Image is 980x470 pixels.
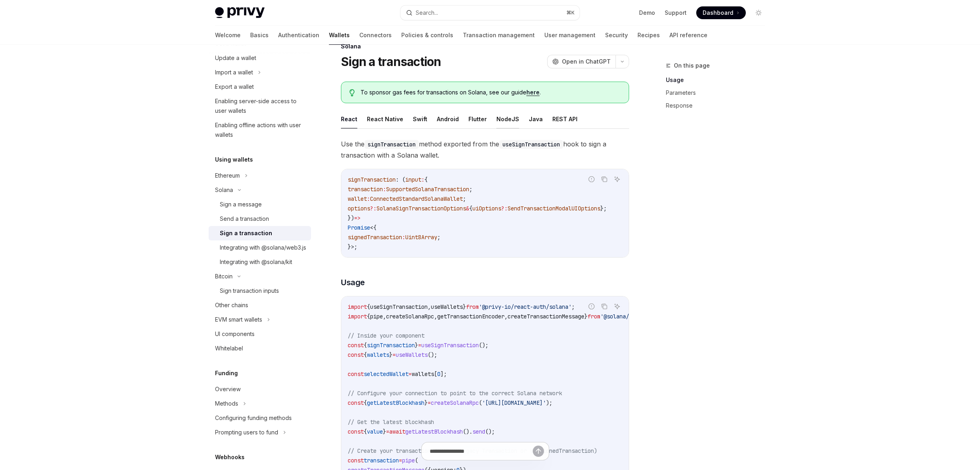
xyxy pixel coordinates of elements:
[215,399,238,408] div: Methods
[405,176,421,183] span: input
[421,342,479,349] span: useSignTransaction
[215,368,238,378] h5: Funding
[367,428,383,435] span: value
[428,303,431,310] span: ,
[547,55,615,68] button: Open in ChatGPT
[367,351,389,358] span: wallets
[348,214,354,222] span: })
[402,234,405,241] span: :
[367,110,403,128] button: React Native
[533,446,544,457] button: Send message
[370,205,376,212] span: ?:
[348,234,402,241] span: signedTransaction
[665,9,687,17] a: Support
[485,428,495,435] span: ();
[437,234,440,241] span: ;
[552,110,578,128] button: REST API
[405,428,463,435] span: getLatestBlockhash
[666,99,771,112] a: Response
[584,313,588,320] span: }
[396,351,428,358] span: useWallets
[440,370,447,378] span: ];
[348,428,364,435] span: const
[215,155,253,164] h5: Using wallets
[529,110,543,128] button: Java
[424,399,428,406] span: }
[370,224,376,231] span: <{
[482,399,546,406] span: '[URL][DOMAIN_NAME]'
[215,344,243,353] div: Whitelabel
[666,74,771,86] a: Usage
[599,301,610,312] button: Copy the contents from the code block
[421,176,424,183] span: :
[209,327,311,341] a: UI components
[215,7,265,18] img: light logo
[215,384,241,394] div: Overview
[364,370,408,378] span: selectedWallet
[348,399,364,406] span: const
[639,9,655,17] a: Demo
[396,176,405,183] span: : (
[364,399,367,406] span: {
[209,411,311,425] a: Configuring funding methods
[669,26,707,45] a: API reference
[386,313,434,320] span: createSolanaRpc
[215,82,254,92] div: Export a wallet
[215,26,241,45] a: Welcome
[544,26,596,45] a: User management
[365,140,419,149] code: signTransaction
[405,234,437,241] span: Uint8Array
[348,390,562,397] span: // Configure your connection to point to the correct Solana network
[367,303,370,310] span: {
[499,140,563,149] code: useSignTransaction
[250,26,269,45] a: Basics
[472,428,485,435] span: send
[428,351,437,358] span: ();
[752,6,765,19] button: Toggle dark mode
[220,214,269,224] div: Send a transaction
[469,205,472,212] span: {
[209,118,311,142] a: Enabling offline actions with user wallets
[472,205,501,212] span: uiOptions
[215,185,233,195] div: Solana
[424,176,428,183] span: {
[220,286,279,296] div: Sign transaction inputs
[349,89,355,96] svg: Tip
[354,214,361,222] span: =>
[370,195,463,202] span: ConnectedStandardSolanaWallet
[220,257,292,267] div: Integrating with @solana/kit
[348,195,367,202] span: wallet
[466,205,469,212] span: &
[468,110,487,128] button: Flutter
[348,370,364,378] span: const
[383,186,386,193] span: :
[666,86,771,99] a: Parameters
[370,303,428,310] span: useSignTransaction
[434,370,437,378] span: [
[400,6,580,20] button: Search...⌘K
[348,224,370,231] span: Promise
[408,370,412,378] span: =
[341,42,629,50] div: Solana
[376,205,466,212] span: SolanaSignTransactionOptions
[612,174,622,184] button: Ask AI
[359,26,392,45] a: Connectors
[364,351,367,358] span: {
[586,301,597,312] button: Report incorrect code
[348,313,367,320] span: import
[437,313,504,320] span: getTransactionEncoder
[674,61,710,70] span: On this page
[215,413,292,423] div: Configuring funding methods
[215,53,256,63] div: Update a wallet
[215,452,245,462] h5: Webhooks
[329,26,350,45] a: Wallets
[209,255,311,269] a: Integrating with @solana/kit
[437,110,459,128] button: Android
[437,370,440,378] span: 0
[546,399,552,406] span: );
[209,197,311,212] a: Sign a message
[479,303,572,310] span: '@privy-io/react-auth/solana'
[209,212,311,226] a: Send a transaction
[418,342,421,349] span: =
[562,58,611,66] span: Open in ChatGPT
